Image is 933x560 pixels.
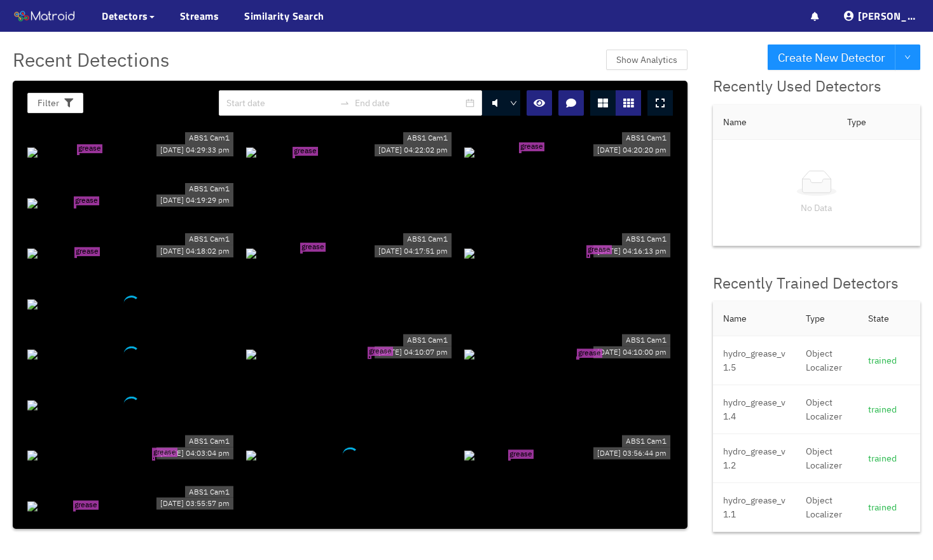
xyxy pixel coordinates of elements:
div: [DATE] 04:19:29 pm [156,195,233,207]
a: Similarity Search [244,8,324,24]
div: ABS1 Cam1 [185,486,233,498]
th: Type [796,301,858,336]
div: [DATE] 04:17:51 pm [375,245,452,257]
div: [DATE] 04:20:20 pm [593,144,670,156]
td: hydro_grease_v1.5 [713,336,796,385]
span: grease tear [300,243,326,252]
div: trained [868,402,910,416]
div: ABS1 Cam1 [185,183,233,195]
span: grease tear [508,450,534,459]
span: grease tear [74,196,99,205]
a: Streams [180,8,219,24]
img: 1756238414.738616.jpg [246,451,256,461]
div: trained [868,353,910,367]
button: Create New Detector [768,44,895,70]
span: Filter [38,96,59,110]
div: ABS1 Cam1 [622,435,670,447]
span: grease tear [293,147,318,156]
div: ABS1 Cam1 [403,334,452,346]
div: [DATE] 04:10:07 pm [375,346,452,359]
td: Object Localizer [796,434,858,483]
img: 1756239361.714616.jpg [27,299,38,310]
div: [DATE] 04:18:02 pm [156,245,233,257]
div: ABS1 Cam1 [185,132,233,144]
span: swap-right [340,98,350,108]
input: Start date [226,96,335,110]
div: ABS1 Cam1 [185,435,233,447]
div: [DATE] 04:22:02 pm [375,144,452,156]
span: Show Analytics [616,53,677,67]
div: Recently Trained Detectors [713,271,920,296]
div: ABS1 Cam1 [622,233,670,245]
th: Name [713,301,796,336]
p: No Data [723,201,910,215]
span: grease tear [77,144,102,153]
td: hydro_grease_v1.1 [713,483,796,532]
div: [DATE] 04:10:00 pm [593,346,670,359]
span: down [510,100,518,107]
span: grease tear [73,501,99,510]
span: grease tear [577,348,602,357]
div: trained [868,500,910,514]
span: grease tear [586,245,612,254]
div: [DATE] 03:56:44 pm [593,447,670,460]
div: [DATE] 04:16:13 pm [593,245,670,257]
img: Matroid logo [13,7,76,26]
span: Recent Detections [13,44,170,74]
div: [DATE] 04:03:04 pm [156,447,233,460]
span: Detectors [102,8,148,24]
img: 1756238960.331616.jpg [27,400,38,410]
td: Object Localizer [796,385,858,434]
button: Show Analytics [606,50,688,70]
span: grease tear [74,247,100,256]
span: down [904,54,911,62]
td: Object Localizer [796,336,858,385]
div: trained [868,451,910,465]
img: 1756239037.509616.jpg [27,350,38,360]
div: ABS1 Cam1 [403,132,452,144]
div: ABS1 Cam1 [622,132,670,144]
div: [DATE] 03:55:57 pm [156,498,233,510]
span: grease tear [152,448,177,457]
th: State [858,301,920,336]
div: ABS1 Cam1 [403,233,452,245]
button: Filter [27,93,83,113]
div: Recently Used Detectors [713,74,920,99]
th: Name [713,105,838,140]
span: Create New Detector [778,48,885,67]
td: hydro_grease_v1.4 [713,385,796,434]
input: End date [355,96,463,110]
td: hydro_grease_v1.2 [713,434,796,483]
span: grease tear [368,346,393,355]
td: Object Localizer [796,483,858,532]
div: ABS1 Cam1 [185,233,233,245]
span: grease tear [519,142,544,151]
span: to [340,98,350,108]
button: down [895,44,920,70]
div: [DATE] 04:29:33 pm [156,144,233,156]
th: Type [837,105,920,140]
div: ABS1 Cam1 [622,334,670,346]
